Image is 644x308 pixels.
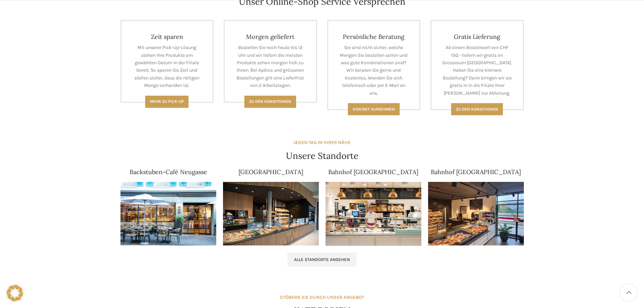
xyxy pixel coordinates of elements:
[431,168,521,176] a: Bahnhof [GEOGRAPHIC_DATA]
[235,44,306,89] p: Bestellen Sie noch heute bis 12 Uhr und wir liefern die meisten Produkte schon morgen früh zu Ihn...
[451,103,503,115] a: Zu den konditionen
[150,99,184,104] span: Mehr zu Pick-Up
[280,294,364,301] div: STÖBERN SIE DURCH UNSER ANGEBOT
[293,139,351,146] div: JEDEN TAG IN IHRER NÄHE
[328,168,418,176] a: Bahnhof [GEOGRAPHIC_DATA]
[456,107,498,112] span: Zu den konditionen
[620,284,637,301] a: Scroll to top button
[442,44,513,97] p: Ab einem Bestellwert von CHF 150.- liefern wir gratis im Grossraum [GEOGRAPHIC_DATA]. Haben Sie e...
[338,33,409,41] h4: Persönliche Beratung
[348,103,400,115] a: Kontakt aufnehmen
[294,257,350,262] span: Alle Standorte ansehen
[442,33,513,41] h4: Gratis Lieferung
[338,44,409,97] p: Sie sind nicht sicher, welche Mengen Sie bestellen sollen und was gute Kombinationen sind? Wir be...
[244,96,296,108] a: Zu den Konditionen
[239,168,303,176] a: [GEOGRAPHIC_DATA]
[145,96,188,108] a: Mehr zu Pick-Up
[286,150,358,162] h4: Unsere Standorte
[235,33,306,41] h4: Morgen geliefert
[287,253,357,267] a: Alle Standorte ansehen
[132,33,203,41] h4: Zeit sparen
[130,168,207,176] a: Backstuben-Café Neugasse
[132,44,203,89] p: Mit unserer Pick-Up-Lösung stehen Ihre Produkte am gewählten Datum in der Filiale bereit. So spar...
[249,99,291,104] span: Zu den Konditionen
[353,107,395,112] span: Kontakt aufnehmen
